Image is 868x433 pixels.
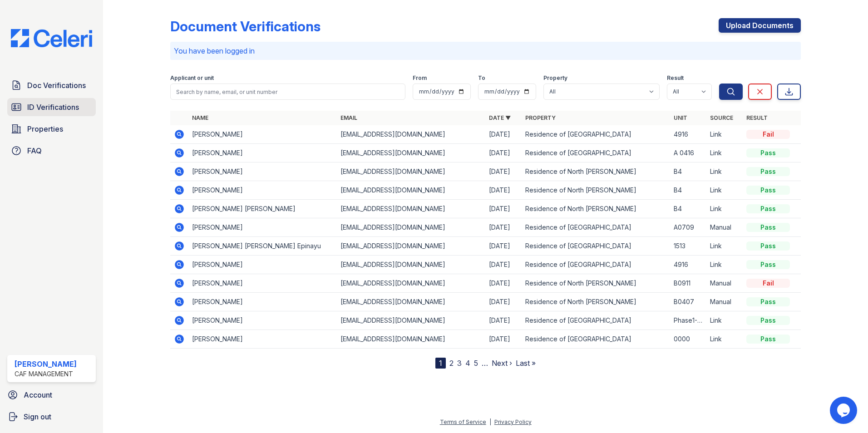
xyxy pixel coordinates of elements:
[485,218,522,237] td: [DATE]
[188,181,337,200] td: [PERSON_NAME]
[27,145,42,156] span: FAQ
[15,369,77,379] div: CAF Management
[746,204,790,213] div: Pass
[440,418,486,425] a: Terms of Service
[7,120,96,138] a: Properties
[525,114,556,121] a: Property
[485,237,522,256] td: [DATE]
[449,359,454,368] a: 2
[7,76,96,94] a: Doc Verifications
[485,293,522,311] td: [DATE]
[188,311,337,330] td: [PERSON_NAME]
[706,311,743,330] td: Link
[337,162,485,181] td: [EMAIL_ADDRESS][DOMAIN_NAME]
[337,274,485,293] td: [EMAIL_ADDRESS][DOMAIN_NAME]
[170,74,214,82] label: Applicant or unit
[706,274,743,293] td: Manual
[24,411,51,422] span: Sign out
[485,144,522,162] td: [DATE]
[719,18,801,33] a: Upload Documents
[337,125,485,144] td: [EMAIL_ADDRESS][DOMAIN_NAME]
[670,200,706,218] td: B4
[746,316,790,325] div: Pass
[746,223,790,232] div: Pass
[522,330,670,349] td: Residence of [GEOGRAPHIC_DATA]
[746,241,790,251] div: Pass
[489,418,491,425] div: |
[188,274,337,293] td: [PERSON_NAME]
[522,218,670,237] td: Residence of [GEOGRAPHIC_DATA]
[710,114,733,121] a: Source
[522,144,670,162] td: Residence of [GEOGRAPHIC_DATA]
[188,256,337,274] td: [PERSON_NAME]
[674,114,687,121] a: Unit
[670,144,706,162] td: A 0416
[522,237,670,256] td: Residence of [GEOGRAPHIC_DATA]
[706,125,743,144] td: Link
[706,162,743,181] td: Link
[746,260,790,269] div: Pass
[670,237,706,256] td: 1513
[337,256,485,274] td: [EMAIL_ADDRESS][DOMAIN_NAME]
[478,74,485,82] label: To
[670,293,706,311] td: B0407
[706,218,743,237] td: Manual
[485,181,522,200] td: [DATE]
[435,358,446,369] div: 1
[522,256,670,274] td: Residence of [GEOGRAPHIC_DATA]
[494,418,532,425] a: Privacy Policy
[670,311,706,330] td: Phase1-0114
[746,186,790,195] div: Pass
[522,125,670,144] td: Residence of [GEOGRAPHIC_DATA]
[522,311,670,330] td: Residence of [GEOGRAPHIC_DATA]
[188,125,337,144] td: [PERSON_NAME]
[492,359,512,368] a: Next ›
[474,359,478,368] a: 5
[485,274,522,293] td: [DATE]
[7,142,96,160] a: FAQ
[746,148,790,157] div: Pass
[543,74,567,82] label: Property
[485,200,522,218] td: [DATE]
[170,18,321,34] div: Document Verifications
[337,200,485,218] td: [EMAIL_ADDRESS][DOMAIN_NAME]
[27,123,63,134] span: Properties
[337,330,485,349] td: [EMAIL_ADDRESS][DOMAIN_NAME]
[670,181,706,200] td: B4
[706,181,743,200] td: Link
[337,218,485,237] td: [EMAIL_ADDRESS][DOMAIN_NAME]
[522,181,670,200] td: Residence of North [PERSON_NAME]
[706,330,743,349] td: Link
[706,237,743,256] td: Link
[15,359,77,369] div: [PERSON_NAME]
[706,293,743,311] td: Manual
[457,359,462,368] a: 3
[337,181,485,200] td: [EMAIL_ADDRESS][DOMAIN_NAME]
[27,102,79,113] span: ID Verifications
[4,386,99,404] a: Account
[24,389,52,400] span: Account
[337,311,485,330] td: [EMAIL_ADDRESS][DOMAIN_NAME]
[482,358,488,369] span: …
[337,144,485,162] td: [EMAIL_ADDRESS][DOMAIN_NAME]
[670,274,706,293] td: B0911
[188,237,337,256] td: [PERSON_NAME] [PERSON_NAME] Epinayu
[670,162,706,181] td: B4
[4,29,99,47] img: CE_Logo_Blue-a8612792a0a2168367f1c8372b55b34899dd931a85d93a1a3d3e32e68fde9ad4.png
[188,218,337,237] td: [PERSON_NAME]
[485,162,522,181] td: [DATE]
[667,74,684,82] label: Result
[188,330,337,349] td: [PERSON_NAME]
[489,114,511,121] a: Date ▼
[413,74,427,82] label: From
[337,237,485,256] td: [EMAIL_ADDRESS][DOMAIN_NAME]
[188,293,337,311] td: [PERSON_NAME]
[7,98,96,116] a: ID Verifications
[746,297,790,306] div: Pass
[746,279,790,288] div: Fail
[188,200,337,218] td: [PERSON_NAME] [PERSON_NAME]
[706,256,743,274] td: Link
[192,114,208,121] a: Name
[706,200,743,218] td: Link
[670,125,706,144] td: 4916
